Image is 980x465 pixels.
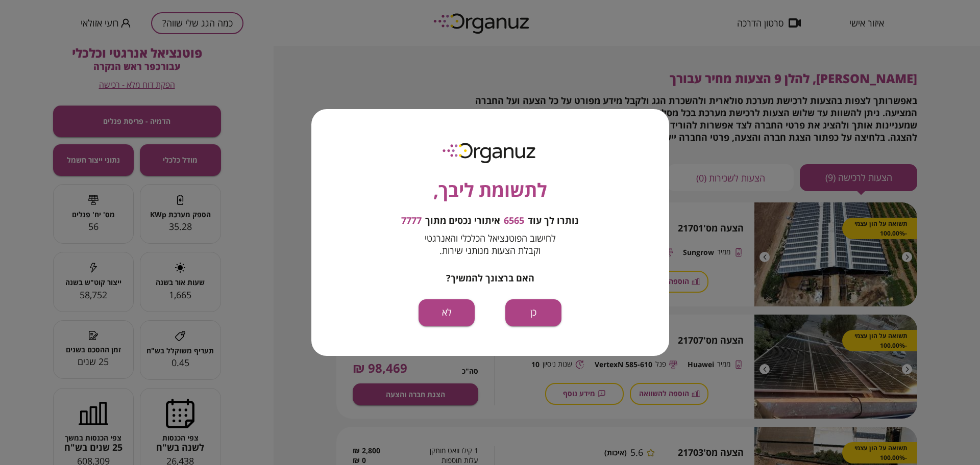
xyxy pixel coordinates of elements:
[435,139,545,166] img: logo
[505,299,561,326] button: כן
[425,215,500,226] span: איתורי נכסים מתוך
[446,272,534,284] span: האם ברצונך להמשיך?
[425,232,556,256] span: לחישוב הפוטנציאל הכלכלי והאנרגטי וקבלת הצעות מנותני שירות.
[401,215,422,226] span: 7777
[433,176,547,204] span: לתשומת ליבך,
[528,215,579,226] span: נותרו לך עוד
[419,299,475,326] button: לא
[504,215,524,226] span: 6565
